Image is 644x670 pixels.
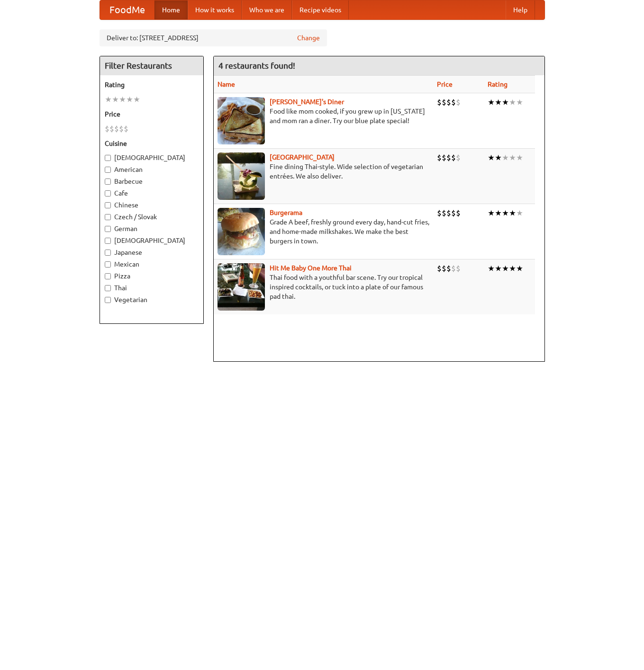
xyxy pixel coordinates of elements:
[105,167,111,173] input: American
[446,208,451,218] li: $
[218,162,430,181] p: Fine dining Thai-style. Wide selection of vegetarian entrées. We also deliver.
[105,179,111,185] input: Barbecue
[488,80,508,88] a: Rating
[270,98,344,106] a: [PERSON_NAME]'s Diner
[502,97,509,107] li: ★
[218,107,430,125] p: Food like mom cooked, if you grew up in [US_STATE] and mom ran a diner. Try our blue plate special!
[218,217,430,246] p: Grade A beef, freshly ground every day, hand-cut fries, and home-made milkshakes. We make the bes...
[446,97,451,107] li: $
[100,0,154,19] a: FoodMe
[509,152,516,163] li: ★
[456,263,461,274] li: $
[509,263,516,274] li: ★
[437,97,442,107] li: $
[218,80,235,88] a: Name
[451,263,456,274] li: $
[446,152,451,163] li: $
[495,97,502,107] li: ★
[105,190,111,197] input: Cafe
[509,97,516,107] li: ★
[509,208,516,218] li: ★
[270,209,302,216] a: Burgerama
[516,97,523,107] li: ★
[105,139,199,148] h5: Cuisine
[105,285,111,291] input: Thai
[105,80,199,89] h5: Rating
[100,56,203,75] h4: Filter Restaurants
[105,236,199,245] label: [DEMOGRAPHIC_DATA]
[218,61,295,70] ng-pluralize: 4 restaurants found!
[105,250,111,256] input: Japanese
[442,97,446,107] li: $
[437,152,442,163] li: $
[516,208,523,218] li: ★
[495,263,502,274] li: ★
[451,152,456,163] li: $
[456,208,461,218] li: $
[270,264,352,272] a: Hit Me Baby One More Thai
[437,263,442,274] li: $
[495,152,502,163] li: ★
[105,212,199,222] label: Czech / Slovak
[242,0,292,19] a: Who we are
[488,263,495,274] li: ★
[456,152,461,163] li: $
[218,152,265,200] img: satay.jpg
[133,94,140,105] li: ★
[105,155,111,161] input: [DEMOGRAPHIC_DATA]
[112,94,119,105] li: ★
[105,295,199,304] label: Vegetarian
[488,152,495,163] li: ★
[451,208,456,218] li: $
[105,224,199,233] label: German
[446,263,451,274] li: $
[516,263,523,274] li: ★
[105,261,111,268] input: Mexican
[154,0,188,19] a: Home
[297,33,320,43] a: Change
[100,29,327,46] div: Deliver to: [STREET_ADDRESS]
[124,124,128,134] li: $
[105,273,111,279] input: Pizza
[442,208,446,218] li: $
[218,273,430,301] p: Thai food with a youthful bar scene. Try our tropical inspired cocktails, or tuck into a plate of...
[218,97,265,144] img: sallys.jpg
[502,208,509,218] li: ★
[495,208,502,218] li: ★
[109,124,114,134] li: $
[218,208,265,255] img: burgerama.jpg
[105,238,111,244] input: [DEMOGRAPHIC_DATA]
[119,124,124,134] li: $
[105,94,112,105] li: ★
[105,200,199,210] label: Chinese
[502,152,509,163] li: ★
[488,208,495,218] li: ★
[451,97,456,107] li: $
[126,94,133,105] li: ★
[105,153,199,162] label: [DEMOGRAPHIC_DATA]
[437,80,453,88] a: Price
[105,109,199,119] h5: Price
[119,94,126,105] li: ★
[488,97,495,107] li: ★
[105,188,199,198] label: Cafe
[105,214,111,220] input: Czech / Slovak
[456,97,461,107] li: $
[105,177,199,186] label: Barbecue
[105,165,199,174] label: American
[442,152,446,163] li: $
[502,263,509,274] li: ★
[292,0,349,19] a: Recipe videos
[516,152,523,163] li: ★
[270,153,335,161] a: [GEOGRAPHIC_DATA]
[437,208,442,218] li: $
[105,283,199,293] label: Thai
[105,248,199,257] label: Japanese
[506,0,535,19] a: Help
[188,0,242,19] a: How it works
[442,263,446,274] li: $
